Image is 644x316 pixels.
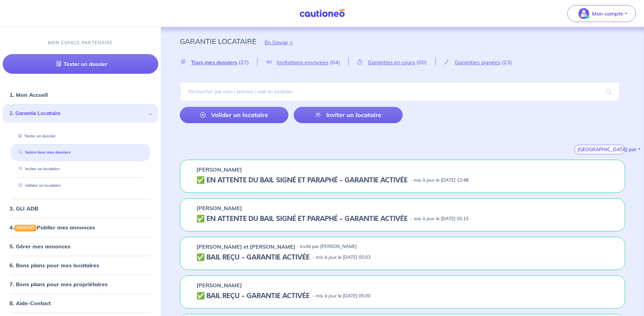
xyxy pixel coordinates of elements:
[48,40,113,46] p: MON ESPACE PARTENAIRE
[297,9,348,18] img: Cautioneo
[330,59,340,66] span: (04)
[574,145,625,154] button: [GEOGRAPHIC_DATA] par
[11,164,150,175] div: Inviter un locataire
[3,277,158,291] div: 7. Bons plans pour mes propriétaires
[11,131,150,142] div: Tester un dossier
[196,253,609,262] div: state: CONTRACT-VALIDATED, Context: NOT-LESSOR,IN-MANAGEMENT
[239,59,249,66] span: (27)
[9,243,70,250] a: 5. Gérer mes annonces
[196,253,310,262] h5: ✅ BAIL REÇU - GARANTIE ACTIVÉE
[258,59,349,65] a: Invitations envoyées(04)
[196,204,242,212] p: [PERSON_NAME]
[368,59,415,66] span: Garanties en cours
[435,59,520,65] a: Garanties signées(23)
[3,105,158,123] div: 2. Garantie Locataire
[196,292,609,300] div: state: CONTRACT-VALIDATED, Context: NOT-LESSOR,IS-GL-CAUTION
[196,176,609,184] div: state: CONTRACT-SIGNED, Context: NOT-LESSOR,IS-GL-CAUTION
[294,107,402,123] a: Inviter un locataire
[567,5,636,22] button: illu_account_valid_menu.svgMon compte
[3,258,158,272] div: 6. Bons plans pour mes locataires
[592,9,623,18] p: Mon compte
[9,262,99,269] a: 6. Bons plans pour mes locataires
[3,221,158,234] div: 4.GRATUITPublier mes annonces
[196,215,609,223] div: state: CONTRACT-SIGNED, Context: NOT-LESSOR,IS-GL-CAUTION
[297,243,357,250] p: - invité par [PERSON_NAME]
[410,216,469,222] p: - mis à jour le [DATE] 05:15
[3,296,158,310] div: 8. Aide-Contact
[180,59,257,65] a: Tous mes dossiers(27)
[196,165,242,174] p: [PERSON_NAME]
[312,293,371,299] p: - mis à jour le [DATE] 05:00
[3,54,158,74] a: Tester un dossier
[9,281,108,288] a: 7. Bons plans pour mes propriétaires
[410,177,469,184] p: - mis à jour le [DATE] 12:48
[416,59,427,66] span: (00)
[180,35,256,47] p: Garantie Locataire
[256,32,302,52] button: En Savoir +
[196,176,408,184] h5: ✅️️️ EN ATTENTE DU BAIL SIGNÉ ET PARAPHÉ - GARANTIE ACTIVÉE
[16,167,59,172] a: Inviter un locataire
[277,59,329,66] span: Invitations envoyées
[502,59,512,66] span: (23)
[11,180,150,191] div: Valider un locataire
[16,150,71,155] a: Suivre tous mes dossiers
[3,240,158,253] div: 5. Gérer mes annonces
[3,88,158,102] div: 1. Mon Accueil
[578,8,589,19] img: illu_account_valid_menu.svg
[349,59,435,65] a: Garanties en cours(00)
[196,215,408,223] h5: ✅️️️ EN ATTENTE DU BAIL SIGNÉ ET PARAPHÉ - GARANTIE ACTIVÉE
[16,134,56,138] a: Tester un dossier
[455,59,500,66] span: Garanties signées
[196,292,310,300] h5: ✅ BAIL REÇU - GARANTIE ACTIVÉE
[180,107,288,123] a: Valider un locataire
[598,82,620,101] span: search
[9,205,38,212] a: 3. GLI ADB
[9,110,146,118] span: 2. Garantie Locataire
[16,183,61,188] a: Valider un locataire
[196,281,242,289] p: [PERSON_NAME]
[9,92,48,98] a: 1. Mon Accueil
[191,59,237,66] span: Tous mes dossiers
[196,243,295,251] p: [PERSON_NAME] et [PERSON_NAME]
[3,202,158,215] div: 3. GLI ADB
[9,300,51,307] a: 8. Aide-Contact
[180,82,620,101] input: Rechercher par nom / prénom / mail du locataire
[312,254,371,261] p: - mis à jour le [DATE] 05:03
[11,147,150,158] div: Suivre tous mes dossiers
[9,224,95,231] a: 4.GRATUITPublier mes annonces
